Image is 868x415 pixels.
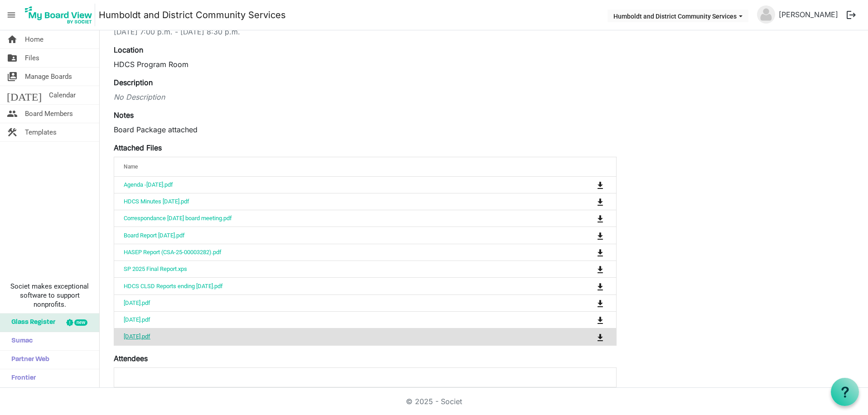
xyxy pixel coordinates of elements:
[114,227,559,243] td: Board Report Sept 2025.pdf is template cell column header Name
[594,246,607,259] button: Download
[559,261,616,277] td: is Command column column header
[7,30,18,48] span: home
[559,210,616,227] td: is Command column column header
[594,195,607,208] button: Download
[757,5,775,24] img: no-profile-picture.svg
[74,319,87,326] div: new
[114,328,559,345] td: August 2025.pdf is template cell column header Name
[124,265,187,272] a: SP 2025 Final Report.xps
[114,110,134,121] label: Notes
[7,351,49,369] span: Partner Web
[594,314,607,326] button: Download
[114,210,559,227] td: Correspondance Sept 2025 board meeting.pdf is template cell column header Name
[25,105,73,123] span: Board Members
[7,68,18,86] span: switch_account
[22,4,99,26] a: My Board View Logo
[594,229,607,241] button: Download
[114,353,148,364] label: Attendees
[559,193,616,210] td: is Command column column header
[559,177,616,193] td: is Command column column header
[124,181,173,188] a: Agenda -[DATE].pdf
[4,282,95,309] span: Societ makes exceptional software to support nonprofits.
[594,330,607,343] button: Download
[7,123,18,141] span: construction
[559,311,616,328] td: is Command column column header
[594,263,607,275] button: Download
[559,294,616,311] td: is Command column column header
[775,5,842,24] a: [PERSON_NAME]
[594,297,607,309] button: Download
[114,277,559,294] td: HDCS CLSD Reports ending June 30th, 2025.pdf is template cell column header Name
[7,49,18,67] span: folder_shared
[594,280,607,292] button: Download
[22,4,95,26] img: My Board View Logo
[7,86,42,104] span: [DATE]
[559,227,616,243] td: is Command column column header
[842,5,861,24] button: logout
[25,123,57,141] span: Templates
[594,212,607,225] button: Download
[114,59,617,70] div: HDCS Program Room
[114,311,559,328] td: July 2025.pdf is template cell column header Name
[124,215,232,222] a: Correspondance [DATE] board meeting.pdf
[114,124,617,135] p: Board Package attached
[114,77,153,88] label: Description
[594,179,607,191] button: Download
[114,294,559,311] td: June 2025.pdf is template cell column header Name
[559,244,616,261] td: is Command column column header
[608,10,748,22] button: Humboldt and District Community Services dropdownbutton
[124,249,222,256] a: HASEP Report (CSA-25-00003282).pdf
[124,164,138,170] span: Name
[114,261,559,277] td: SP 2025 Final Report.xps is template cell column header Name
[114,177,559,193] td: Agenda -September 2025.pdf is template cell column header Name
[7,332,33,350] span: Sumac
[114,142,162,153] label: Attached Files
[406,397,462,406] a: © 2025 - Societ
[25,30,43,48] span: Home
[114,92,617,102] div: No Description
[124,316,150,323] a: [DATE].pdf
[124,333,150,340] a: [DATE].pdf
[114,26,617,37] div: [DATE] 7:00 p.m. - [DATE] 8:30 p.m.
[25,68,72,86] span: Manage Boards
[124,232,185,239] a: Board Report [DATE].pdf
[3,6,20,24] span: menu
[124,283,223,290] a: HDCS CLSD Reports ending [DATE].pdf
[559,328,616,345] td: is Command column column header
[114,44,143,55] label: Location
[124,299,150,306] a: [DATE].pdf
[7,105,18,123] span: people
[49,86,76,104] span: Calendar
[25,49,39,67] span: Files
[7,314,55,332] span: Glass Register
[114,193,559,210] td: HDCS Minutes May 26, 2025.pdf is template cell column header Name
[559,277,616,294] td: is Command column column header
[114,244,559,261] td: HASEP Report (CSA-25-00003282).pdf is template cell column header Name
[124,198,189,205] a: HDCS Minutes [DATE].pdf
[7,369,36,387] span: Frontier
[99,6,286,24] a: Humboldt and District Community Services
